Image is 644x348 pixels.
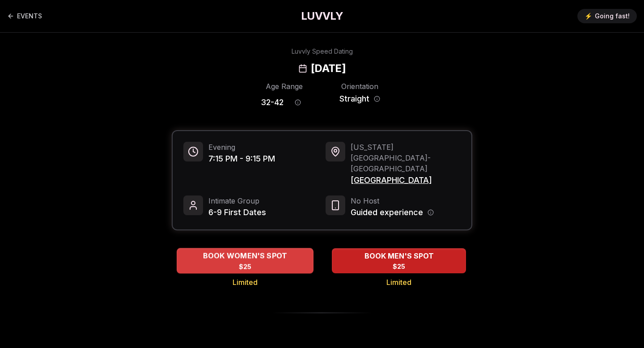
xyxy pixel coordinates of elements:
[386,277,411,288] span: Limited
[339,93,369,105] span: Straight
[336,81,383,92] div: Orientation
[332,248,466,273] button: BOOK MEN'S SPOT - Limited
[393,262,405,271] span: $25
[208,206,266,219] span: 6-9 First Dates
[261,96,284,109] span: 32 - 42
[351,142,461,174] span: [US_STATE][GEOGRAPHIC_DATA] - [GEOGRAPHIC_DATA]
[208,195,266,206] span: Intimate Group
[311,61,346,76] h2: [DATE]
[261,81,308,92] div: Age Range
[374,96,380,102] button: Orientation information
[7,7,42,25] a: Back to events
[239,262,252,271] span: $25
[208,142,275,153] span: Evening
[351,206,423,219] span: Guided experience
[201,250,289,261] span: BOOK WOMEN'S SPOT
[301,9,343,23] a: LUVVLY
[585,12,592,21] span: ⚡️
[177,248,314,273] button: BOOK WOMEN'S SPOT - Limited
[288,93,308,112] button: Age range information
[208,153,275,165] span: 7:15 PM - 9:15 PM
[351,195,434,206] span: No Host
[233,277,258,288] span: Limited
[351,174,461,187] span: [GEOGRAPHIC_DATA]
[428,209,434,216] button: Host information
[595,12,630,21] span: Going fast!
[292,47,353,56] div: Luvvly Speed Dating
[363,250,436,261] span: BOOK MEN'S SPOT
